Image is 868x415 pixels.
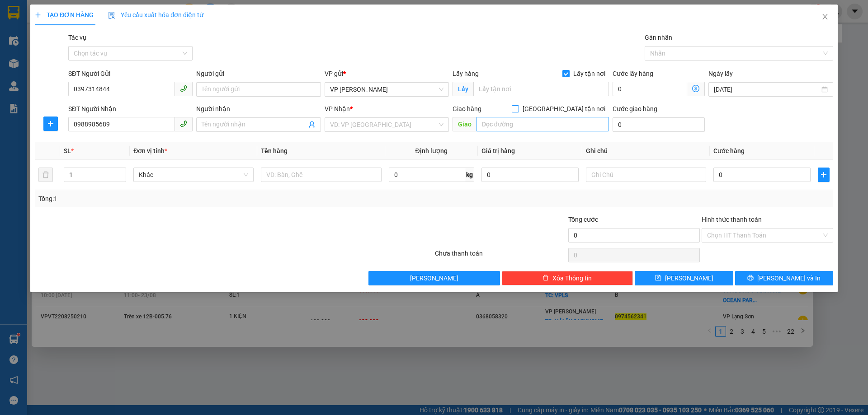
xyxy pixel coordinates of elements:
span: TẠO ĐƠN HÀNG [35,11,94,19]
span: Đơn vị tính [133,147,167,154]
button: delete [38,168,53,182]
span: Yêu cầu xuất hóa đơn điện tử [108,11,203,19]
span: save [655,275,661,282]
span: Lấy hàng [453,70,479,77]
span: SL [64,147,71,154]
span: Tổng cước [568,216,598,223]
span: phone [180,120,187,127]
img: icon [108,12,115,19]
div: Người nhận [196,104,321,114]
span: VP Minh Khai [330,83,443,96]
input: Cước lấy hàng [613,82,687,96]
span: VP Nhận [325,105,350,112]
button: [PERSON_NAME] [368,271,500,285]
span: dollar-circle [692,85,699,92]
th: Ghi chú [582,142,710,160]
div: VP gửi [325,69,449,79]
span: printer [747,275,754,282]
span: delete [542,275,549,282]
label: Gán nhãn [645,34,672,41]
span: Giao [453,117,476,131]
span: plus [35,12,41,18]
button: save[PERSON_NAME] [635,271,733,285]
span: user-add [308,121,316,128]
span: Định lượng [415,147,448,154]
span: [PERSON_NAME] và In [757,273,821,283]
div: SĐT Người Gửi [68,69,193,79]
button: Close [812,5,838,30]
input: Ghi Chú [586,168,706,182]
button: printer[PERSON_NAME] và In [735,271,833,285]
span: Tên hàng [261,147,288,154]
input: VD: Bàn, Ghế [261,168,381,182]
label: Tác vụ [68,34,86,41]
button: deleteXóa Thông tin [502,271,633,285]
label: Hình thức thanh toán [702,216,762,223]
input: Ngày lấy [714,84,819,94]
span: [PERSON_NAME] [410,273,458,283]
div: Người gửi [196,69,321,79]
span: close [821,13,829,20]
span: Lấy [453,82,473,96]
span: Giao hàng [453,105,481,112]
label: Cước lấy hàng [613,70,653,77]
span: phone [180,85,187,92]
input: Cước giao hàng [613,117,705,132]
span: Giá trị hàng [481,147,515,154]
div: Chưa thanh toán [434,248,567,264]
span: plus [44,120,57,127]
input: 0 [481,168,579,182]
span: plus [818,171,829,178]
span: Lấy tận nơi [570,69,609,79]
button: plus [43,117,58,131]
button: plus [818,168,830,182]
span: kg [465,168,474,182]
span: Xóa Thông tin [552,273,592,283]
span: Khác [139,168,248,182]
span: [PERSON_NAME] [665,273,713,283]
div: Tổng: 1 [38,194,335,204]
input: Lấy tận nơi [473,82,609,96]
label: Cước giao hàng [613,105,657,112]
span: Cước hàng [713,147,745,154]
span: [GEOGRAPHIC_DATA] tận nơi [519,104,609,114]
label: Ngày lấy [708,70,733,77]
input: Dọc đường [476,117,609,131]
div: SĐT Người Nhận [68,104,193,114]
